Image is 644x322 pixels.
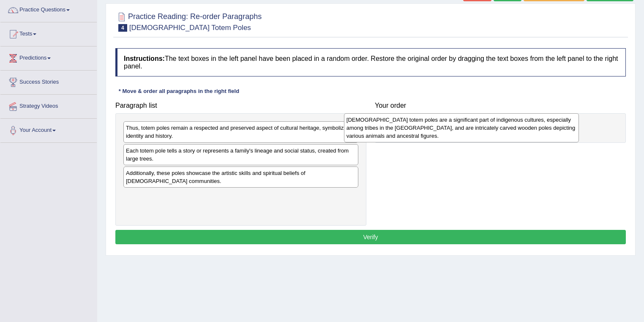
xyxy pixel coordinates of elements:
[0,46,97,68] a: Predictions
[129,24,251,32] small: [DEMOGRAPHIC_DATA] Totem Poles
[123,166,358,188] div: Additionally, these poles showcase the artistic skills and spiritual beliefs of [DEMOGRAPHIC_DATA...
[115,11,262,32] h2: Practice Reading: Re-order Paragraphs
[344,113,579,142] div: [DEMOGRAPHIC_DATA] totem poles are a significant part of indigenous cultures, especially among tr...
[0,95,97,116] a: Strategy Videos
[115,87,243,95] div: * Move & order all paragraphs in the right field
[0,119,97,140] a: Your Account
[124,55,165,62] b: Instructions:
[123,121,358,142] div: Thus, totem poles remain a respected and preserved aspect of cultural heritage, symbolizing ident...
[115,102,366,109] h4: Paragraph list
[115,230,626,244] button: Verify
[118,24,127,32] span: 4
[123,144,358,165] div: Each totem pole tells a story or represents a family's lineage and social status, created from la...
[375,102,626,109] h4: Your order
[0,71,97,92] a: Success Stories
[115,48,626,76] h4: The text boxes in the left panel have been placed in a random order. Restore the original order b...
[0,22,97,44] a: Tests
